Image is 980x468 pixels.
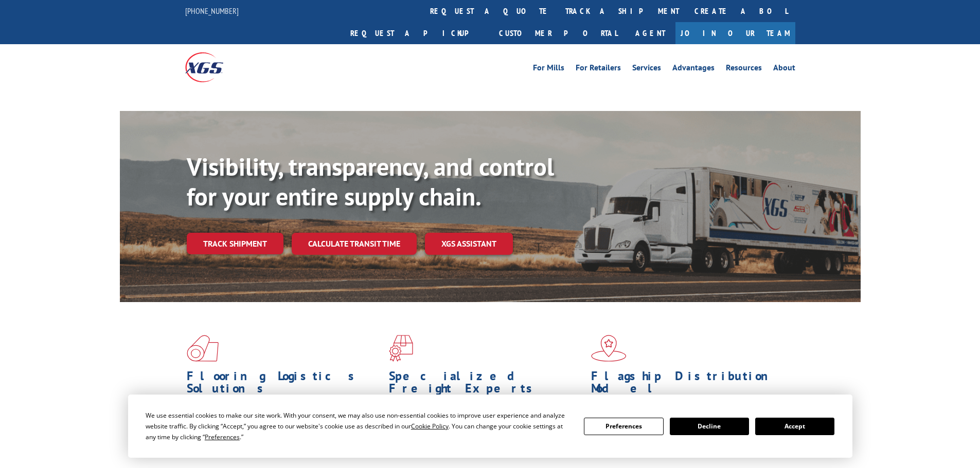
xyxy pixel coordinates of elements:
[591,370,786,400] h1: Flagship Distribution Model
[533,64,564,75] a: For Mills
[491,22,625,44] a: Customer Portal
[411,422,449,430] span: Cookie Policy
[185,6,239,16] a: [PHONE_NUMBER]
[670,418,749,435] button: Decline
[128,395,852,458] div: Cookie Consent Prompt
[187,151,554,212] b: Visibility, transparency, and control for your entire supply chain.
[675,22,795,44] a: Join Our Team
[343,22,491,44] a: Request a pickup
[205,433,240,441] span: Preferences
[755,418,834,435] button: Accept
[187,233,283,254] a: Track shipment
[591,335,627,362] img: xgs-icon-flagship-distribution-model-red
[292,233,417,255] a: Calculate transit time
[187,370,381,400] h1: Flooring Logistics Solutions
[584,418,663,435] button: Preferences
[632,64,661,75] a: Services
[389,335,413,362] img: xgs-icon-focused-on-flooring-red
[726,64,762,75] a: Resources
[187,335,219,362] img: xgs-icon-total-supply-chain-intelligence-red
[672,64,715,75] a: Advantages
[625,22,675,44] a: Agent
[146,410,572,442] div: We use essential cookies to make our site work. With your consent, we may also use non-essential ...
[576,64,621,75] a: For Retailers
[425,233,513,255] a: XGS ASSISTANT
[773,64,795,75] a: About
[389,370,583,400] h1: Specialized Freight Experts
